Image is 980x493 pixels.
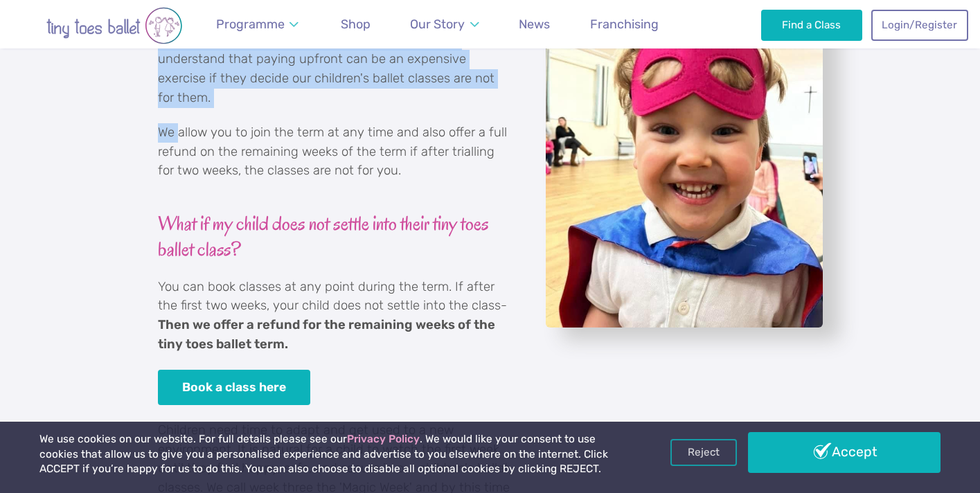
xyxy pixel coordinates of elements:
a: Login/Register [871,10,968,40]
a: Accept [748,432,941,472]
a: Shop [335,9,377,40]
span: Franchising [590,17,659,31]
span: Programme [216,17,285,31]
p: We know that children like to try different things. We understand that paying upfront can be an e... [158,31,511,107]
p: We use cookies on our website. For full details please see our . We would like your consent to us... [39,432,625,477]
span: News [519,17,550,31]
p: You can book classes at any point during the term. If after the first two weeks, your child does ... [158,278,511,354]
a: Privacy Policy [347,433,420,445]
a: Find a Class [761,10,863,40]
span: Our Story [410,17,465,31]
p: We allow you to join the term at any time and also offer a full refund on the remaining weeks of ... [158,123,511,181]
a: Our Story [404,9,485,40]
img: tiny toes ballet [17,7,211,44]
a: Programme [210,9,305,40]
h3: What if my child does not settle into their tiny toes ballet class? [158,211,511,262]
a: Book a class here [158,370,311,405]
a: Franchising [584,9,665,40]
strong: Then we offer a refund for the remaining weeks of the tiny toes ballet term. [158,317,495,352]
a: News [513,9,556,40]
span: Shop [341,17,371,31]
a: Reject [670,439,737,465]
